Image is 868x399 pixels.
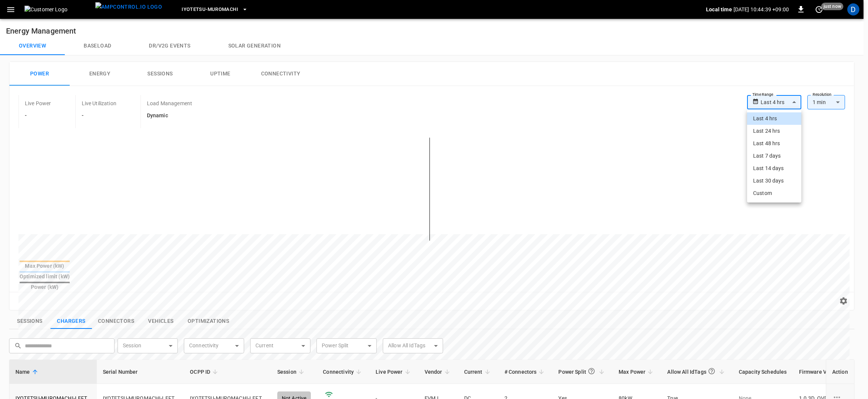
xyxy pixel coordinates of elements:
li: Custom [747,187,801,199]
li: Last 48 hrs [747,137,801,150]
li: Last 7 days [747,150,801,162]
li: Last 14 days [747,162,801,175]
li: Last 4 hrs [747,112,801,125]
li: Last 30 days [747,175,801,187]
li: Last 24 hrs [747,125,801,137]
